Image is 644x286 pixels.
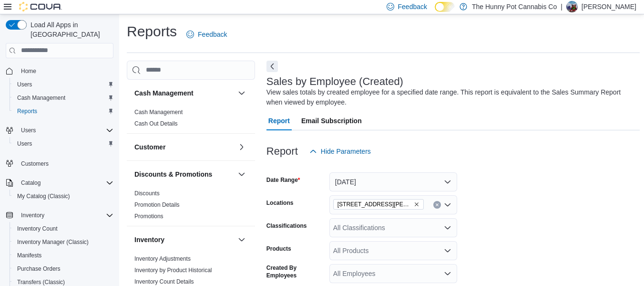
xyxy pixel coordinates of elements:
a: Home [17,65,40,77]
span: Cash Management [17,94,65,102]
button: Open list of options [444,224,451,232]
a: Inventory Manager (Classic) [13,236,92,248]
span: Report [268,111,290,130]
button: Users [2,124,117,137]
span: Inventory Count Details [134,278,194,286]
button: Inventory Count [10,222,117,235]
div: Cash Management [127,106,255,133]
button: Inventory [17,210,48,221]
button: Inventory [236,234,247,245]
span: Customers [17,157,113,169]
a: Users [13,79,36,90]
a: Reports [13,106,41,117]
span: Inventory Manager (Classic) [17,238,89,246]
button: Cash Management [10,91,117,105]
span: Manifests [17,252,41,259]
span: Customers [21,160,49,168]
span: My Catalog (Classic) [17,192,70,200]
span: Feedback [398,2,427,11]
a: Users [13,138,36,149]
button: Inventory [2,209,117,222]
a: Cash Management [134,109,183,116]
h3: Discounts & Promotions [134,169,212,179]
span: Home [21,67,36,75]
span: Reports [13,106,113,117]
a: Feedback [183,25,231,44]
button: Manifests [10,249,117,262]
span: Cash Management [13,92,113,104]
span: Transfers (Classic) [17,278,65,286]
span: Inventory [21,212,44,219]
a: Promotion Details [134,201,180,208]
button: Discounts & Promotions [236,169,247,180]
button: Open list of options [444,247,451,254]
span: Feedback [198,30,227,39]
a: Inventory Count [13,223,61,234]
button: Hide Parameters [306,142,375,161]
button: Home [2,64,117,78]
div: Kyle Billie [566,1,578,12]
span: Home [17,65,113,77]
p: The Hunny Pot Cannabis Co [472,1,557,12]
span: 101 James Snow Pkwy [333,199,424,210]
span: Dark Mode [435,12,435,12]
button: Open list of options [444,270,451,277]
span: Cash Out Details [134,120,178,127]
p: [PERSON_NAME] [582,1,636,12]
button: Cash Management [236,87,247,99]
span: Inventory Count [13,223,113,234]
button: Cash Management [134,88,234,98]
button: Catalog [2,176,117,190]
label: Date Range [266,176,300,184]
button: Next [266,61,278,72]
label: Classifications [266,222,307,230]
div: Discounts & Promotions [127,188,255,226]
button: My Catalog (Classic) [10,190,117,203]
a: My Catalog (Classic) [13,191,74,202]
img: Cova [19,2,62,11]
button: Clear input [433,201,441,209]
button: Purchase Orders [10,262,117,275]
span: Users [13,79,113,90]
span: Discounts [134,190,160,197]
span: Purchase Orders [17,265,61,273]
h3: Sales by Employee (Created) [266,76,403,87]
span: Inventory Count [17,225,58,233]
button: [DATE] [329,172,457,191]
a: Manifests [13,250,45,261]
span: My Catalog (Classic) [13,191,113,202]
span: Users [17,125,113,136]
h3: Customer [134,142,165,152]
a: Customers [17,158,52,169]
a: Inventory Count Details [134,278,194,285]
h3: Inventory [134,235,164,244]
span: Inventory by Product Historical [134,266,212,274]
a: Cash Out Details [134,120,178,127]
span: Inventory [17,210,113,221]
span: Reports [17,107,37,115]
span: Users [17,140,32,148]
span: Load All Apps in [GEOGRAPHIC_DATA] [27,20,113,39]
button: Catalog [17,177,44,189]
span: Cash Management [134,108,183,116]
span: Hide Parameters [321,147,371,156]
a: Inventory Adjustments [134,255,191,262]
button: Customers [2,156,117,170]
label: Products [266,245,291,253]
a: Purchase Orders [13,263,64,275]
div: View sales totals by created employee for a specified date range. This report is equivalent to th... [266,87,635,107]
button: Inventory Manager (Classic) [10,235,117,249]
label: Created By Employees [266,264,326,279]
h3: Cash Management [134,88,194,98]
input: Dark Mode [435,2,455,12]
button: Remove 101 James Snow Pkwy from selection in this group [414,201,419,207]
span: [STREET_ADDRESS][PERSON_NAME] [337,200,412,209]
span: Purchase Orders [13,263,113,275]
a: Promotions [134,213,164,220]
span: Users [17,81,32,88]
a: Discounts [134,190,160,197]
span: Promotion Details [134,201,180,209]
h3: Report [266,146,298,157]
button: Users [10,137,117,150]
h1: Reports [127,22,177,41]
